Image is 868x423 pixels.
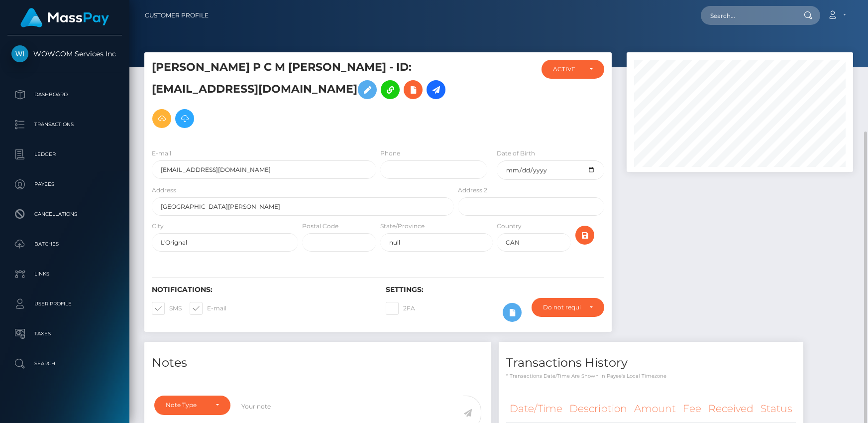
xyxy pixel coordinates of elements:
label: 2FA [386,302,415,315]
th: Received [705,395,757,423]
span: WOWCOM Services Inc [7,49,122,58]
button: Note Type [154,396,230,415]
a: Dashboard [7,82,122,107]
a: Initiate Payout [427,80,445,99]
label: Phone [380,149,400,158]
label: Country [497,222,522,231]
p: Links [11,267,118,282]
h4: Transactions History [506,354,796,372]
a: Search [7,351,122,376]
div: Do not require [543,303,581,311]
a: User Profile [7,291,122,316]
label: SMS [152,302,182,315]
label: E-mail [152,149,171,158]
img: MassPay Logo [20,8,109,27]
p: Transactions [11,117,118,132]
p: Search [11,356,118,371]
h4: Notes [152,354,484,372]
label: Postal Code [302,222,338,231]
a: Links [7,262,122,286]
h5: [PERSON_NAME] P C M [PERSON_NAME] - ID: [EMAIL_ADDRESS][DOMAIN_NAME] [152,60,448,133]
p: Cancellations [11,207,118,222]
a: Customer Profile [145,5,209,26]
label: Address [152,186,176,195]
a: Payees [7,172,122,197]
label: State/Province [380,222,425,231]
a: Taxes [7,321,122,346]
th: Amount [631,395,679,423]
img: WOWCOM Services Inc [11,45,28,62]
th: Status [757,395,796,423]
a: Ledger [7,142,122,167]
label: City [152,222,164,231]
input: Search... [701,6,794,25]
div: ACTIVE [553,65,582,73]
a: Cancellations [7,202,122,227]
p: * Transactions date/time are shown in payee's local timezone [506,372,796,380]
h6: Notifications: [152,285,371,294]
h6: Settings: [386,285,605,294]
th: Fee [679,395,705,423]
th: Description [566,395,631,423]
p: Ledger [11,147,118,162]
a: Batches [7,232,122,257]
p: Payees [11,177,118,192]
div: Note Type [166,401,208,409]
label: E-mail [190,302,226,315]
label: Address 2 [458,186,487,195]
a: Transactions [7,112,122,137]
th: Date/Time [506,395,566,423]
p: Dashboard [11,87,118,102]
p: Batches [11,237,118,252]
button: ACTIVE [542,60,605,79]
label: Date of Birth [497,149,535,158]
p: User Profile [11,296,118,311]
p: Taxes [11,326,118,341]
button: Do not require [532,298,604,317]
